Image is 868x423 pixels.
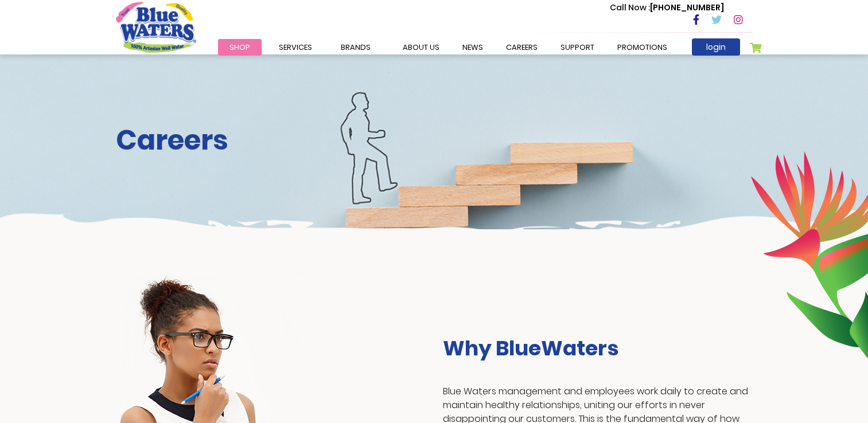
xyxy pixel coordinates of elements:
[116,2,196,52] a: store logo
[116,124,753,157] h2: Careers
[451,39,495,56] a: News
[443,336,753,361] h3: Why BlueWaters
[610,2,724,14] p: [PHONE_NUMBER]
[549,39,606,56] a: support
[229,42,250,53] span: Shop
[341,42,371,53] span: Brands
[391,39,451,56] a: about us
[610,2,650,13] span: Call Now :
[692,38,740,56] a: login
[750,151,868,358] img: career-intro-leaves.png
[495,39,549,56] a: careers
[279,42,312,53] span: Services
[606,39,679,56] a: Promotions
